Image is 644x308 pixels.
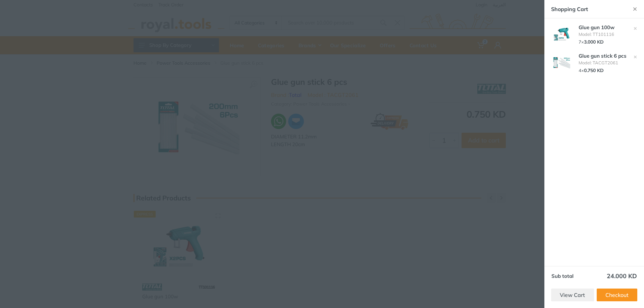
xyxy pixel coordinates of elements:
[579,68,581,73] span: 4
[551,272,592,281] th: Sub total
[551,289,594,301] a: View Cart
[579,60,627,65] li: Model: TACGT2061
[579,67,627,74] div: ×
[579,53,627,59] a: Glue gun stick 6 pcs
[579,24,614,30] a: Glue gun 100w
[551,5,619,13] div: Shopping Cart
[550,25,573,43] img: Royal Tools - Glue gun 100w
[592,272,637,281] td: 24.000 KD
[579,39,581,45] span: 7
[579,32,627,37] li: Model: TT101116
[584,39,604,45] span: 3.000 KD
[584,67,604,73] span: 0.750 KD
[550,54,573,71] img: Royal Tools - Glue gun stick 6 pcs
[597,289,638,301] a: Checkout
[579,39,627,46] div: ×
